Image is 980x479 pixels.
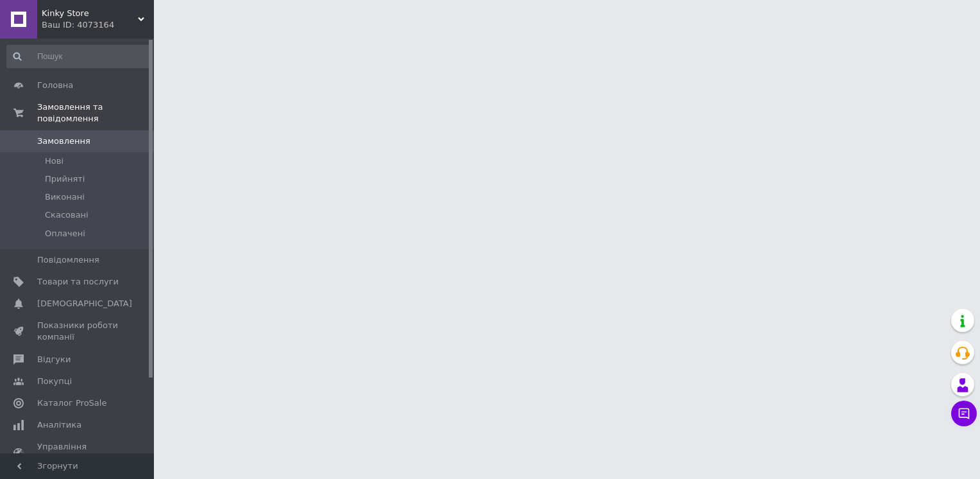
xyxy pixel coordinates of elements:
span: Аналітика [37,419,81,431]
span: Повідомлення [37,254,99,266]
span: Нові [45,155,63,167]
span: Оплачені [45,228,85,239]
span: Покупці [37,376,72,387]
span: Показники роботи компанії [37,320,119,343]
span: Каталог ProSale [37,397,106,409]
span: Головна [37,80,73,91]
span: Виконані [45,191,85,203]
span: Прийняті [45,173,85,185]
button: Чат з покупцем [951,401,977,426]
span: Товари та послуги [37,276,119,288]
span: Замовлення та повідомлення [37,101,154,125]
span: Відгуки [37,354,71,365]
span: [DEMOGRAPHIC_DATA] [37,298,132,309]
input: Пошук [6,45,151,68]
span: Замовлення [37,135,90,147]
span: Kinky Store [42,8,138,19]
span: Скасовані [45,209,89,221]
span: Управління сайтом [37,441,119,464]
div: Ваш ID: 4073164 [42,19,154,31]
